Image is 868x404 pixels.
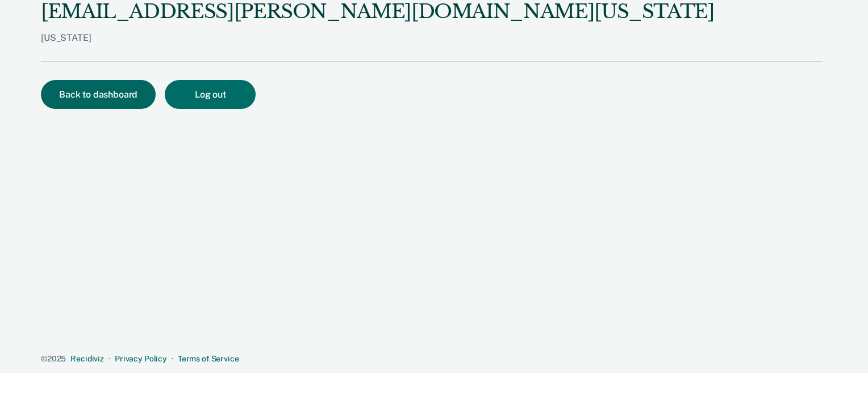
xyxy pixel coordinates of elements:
a: Back to dashboard [41,90,165,99]
a: Privacy Policy [115,354,167,363]
div: · · [41,354,823,364]
button: Log out [165,80,256,109]
span: © 2025 [41,354,66,363]
button: Back to dashboard [41,80,156,109]
div: [US_STATE] [41,32,715,61]
a: Terms of Service [178,354,239,363]
a: Recidiviz [70,354,104,363]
